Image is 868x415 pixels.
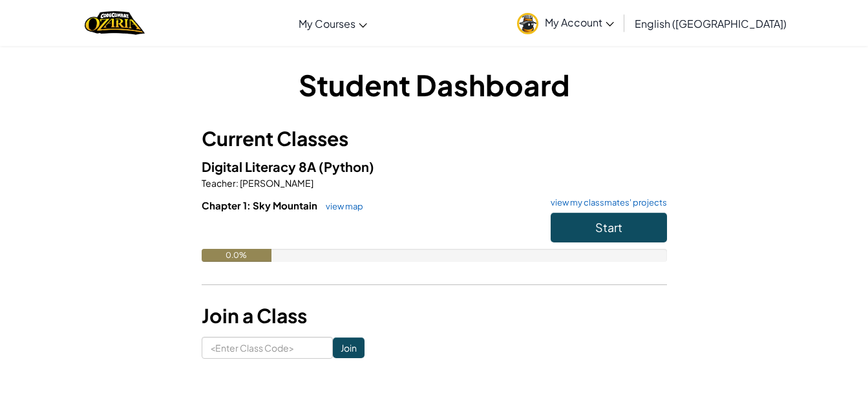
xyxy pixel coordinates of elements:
[319,158,374,175] span: (Python)
[517,13,538,34] img: avatar
[238,177,313,189] span: [PERSON_NAME]
[236,177,238,189] span: :
[595,220,622,235] span: Start
[85,10,145,36] img: Home
[202,158,319,175] span: Digital Literacy 8A
[202,337,333,359] input: <Enter Class Code>
[544,198,667,207] a: view my classmates' projects
[202,65,667,105] h1: Student Dashboard
[628,6,793,41] a: English ([GEOGRAPHIC_DATA])
[202,199,319,211] span: Chapter 1: Sky Mountain
[202,177,236,189] span: Teacher
[319,201,363,211] a: view map
[333,337,365,358] input: Join
[545,16,614,29] span: My Account
[202,301,667,330] h3: Join a Class
[511,3,620,43] a: My Account
[85,10,145,36] a: Ozaria by CodeCombat logo
[202,249,271,262] div: 0.0%
[551,213,667,242] button: Start
[299,17,355,30] span: My Courses
[202,124,667,153] h3: Current Classes
[635,17,787,30] span: English ([GEOGRAPHIC_DATA])
[292,6,374,41] a: My Courses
